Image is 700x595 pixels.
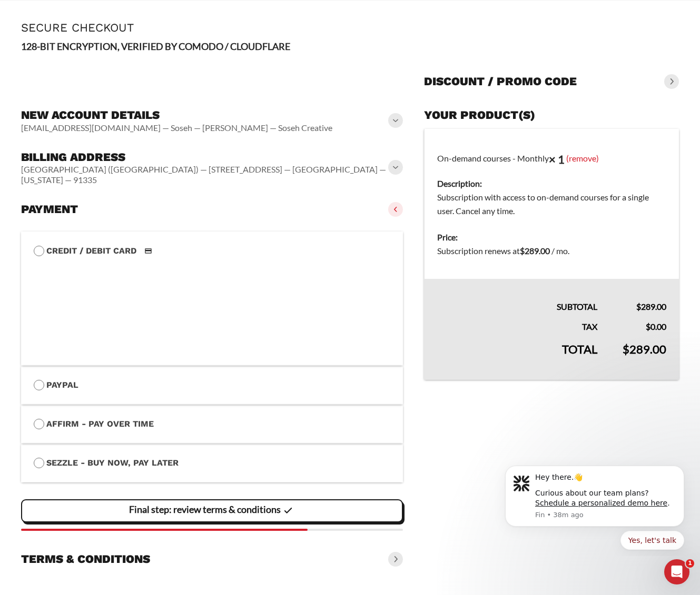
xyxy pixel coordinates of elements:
[646,321,666,331] bdi: 0.00
[623,342,629,356] span: $
[437,190,666,218] dd: Subscription with access to on-demand courses for a single user. Cancel any time.
[21,123,332,133] vaadin-horizontal-layout: [EMAIL_ADDRESS][DOMAIN_NAME] — Soseh — [PERSON_NAME] — Soseh Creative
[425,279,610,314] th: Subtotal
[32,256,388,353] iframe: Secure payment input frame
[34,417,390,431] label: Affirm - Pay over time
[21,202,78,217] h3: Payment
[34,380,44,390] input: PayPal
[21,150,390,165] h3: Billing address
[425,334,610,380] th: Total
[437,177,666,190] dt: Description:
[34,458,44,468] input: Sezzle - Buy Now, Pay Later
[489,448,700,556] iframe: Intercom notifications message
[636,301,666,311] bdi: 289.00
[686,559,694,568] span: 1
[425,314,610,334] th: Tax
[21,21,679,34] h1: Secure Checkout
[636,301,641,311] span: $
[646,321,650,331] span: $
[520,246,525,256] span: $
[549,152,565,166] strong: × 1
[424,74,577,89] h3: Discount / promo code
[437,230,666,244] dt: Price:
[34,246,44,256] input: Credit / Debit CardCredit / Debit Card
[21,499,403,522] vaadin-button: Final step: review terms & conditions
[34,456,390,470] label: Sezzle - Buy Now, Pay Later
[34,378,390,392] label: PayPal
[34,244,390,258] label: Credit / Debit Card
[551,246,568,256] span: / mo
[623,342,666,356] bdi: 289.00
[566,153,599,163] a: (remove)
[437,246,569,256] span: Subscription renews at .
[425,129,679,225] td: On-demand courses - Monthly
[664,559,689,584] iframe: Intercom live chat
[139,245,158,257] img: Credit / Debit Card
[21,164,390,185] vaadin-horizontal-layout: [GEOGRAPHIC_DATA] ([GEOGRAPHIC_DATA]) — [STREET_ADDRESS] — [GEOGRAPHIC_DATA] — [US_STATE] — 91335
[21,552,150,567] h3: Terms & conditions
[34,419,44,429] input: Affirm - Pay over time
[21,41,290,52] strong: 128-BIT ENCRYPTION, VERIFIED BY COMODO / CLOUDFLARE
[21,108,332,123] h3: New account details
[520,246,550,256] bdi: 289.00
